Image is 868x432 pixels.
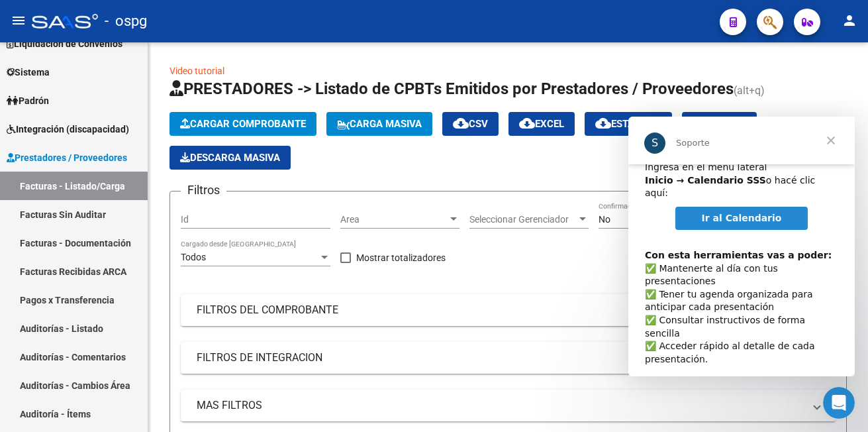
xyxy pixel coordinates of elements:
mat-panel-title: MAS FILTROS [197,398,804,413]
button: Descarga Masiva [169,146,291,170]
span: Todos [181,252,206,262]
mat-expansion-panel-header: FILTROS DE INTEGRACION [181,342,836,374]
button: Gecros [682,112,757,136]
span: Descarga Masiva [180,152,280,164]
span: Prestadores / Proveedores [7,150,127,165]
span: Mostrar totalizadores [356,250,446,266]
mat-expansion-panel-header: FILTROS DEL COMPROBANTE [181,294,836,326]
span: Padrón [7,93,49,108]
span: - ospg [105,7,147,36]
span: Area [340,214,448,225]
span: CSV [453,118,488,130]
span: Liquidación de Convenios [7,36,122,51]
mat-icon: cloud_download [453,115,469,131]
mat-icon: cloud_download [595,115,611,131]
span: Integración (discapacidad) [7,122,129,136]
mat-panel-title: FILTROS DEL COMPROBANTE [197,303,804,317]
button: CSV [442,112,499,136]
iframe: Intercom live chat mensaje [628,117,855,376]
span: Carga Masiva [337,118,422,130]
span: EXCEL [519,118,564,130]
span: Seleccionar Gerenciador [469,214,577,225]
app-download-masive: Descarga masiva de comprobantes (adjuntos) [169,146,291,170]
button: Cargar Comprobante [169,112,316,136]
div: ​✅ Mantenerte al día con tus presentaciones ✅ Tener tu agenda organizada para anticipar cada pres... [17,119,210,288]
span: Sistema [7,65,50,80]
h3: Filtros [181,181,226,199]
mat-icon: menu [11,13,26,28]
button: Carga Masiva [326,112,432,136]
button: Estandar [585,112,672,136]
mat-icon: cloud_download [519,115,535,131]
span: (alt+q) [734,84,765,97]
button: EXCEL [508,112,575,136]
mat-panel-title: FILTROS DE INTEGRACION [197,351,804,365]
mat-icon: person [842,13,857,28]
a: Video tutorial [169,66,224,76]
iframe: Intercom live chat [823,387,855,419]
span: PRESTADORES -> Listado de CPBTs Emitidos por Prestadores / Proveedores [169,80,734,98]
mat-expansion-panel-header: MAS FILTROS [181,390,836,421]
mat-icon: cloud_download [693,115,708,131]
span: Estandar [595,118,661,130]
span: Cargar Comprobante [180,118,306,130]
b: Con esta herramientas vas a poder: [17,133,203,144]
span: No [599,214,610,225]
